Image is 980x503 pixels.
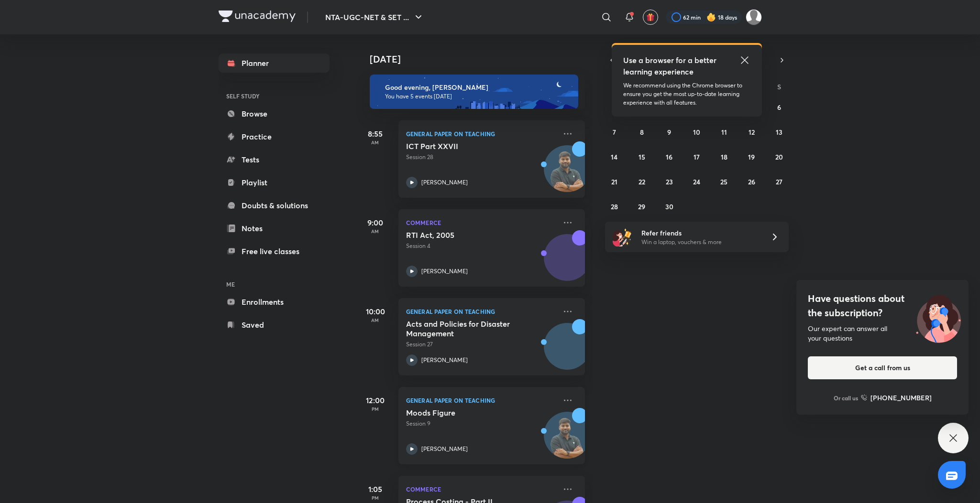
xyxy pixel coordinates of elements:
abbr: September 9, 2025 [667,128,671,137]
button: September 20, 2025 [771,149,787,164]
p: Commerce [406,217,556,228]
h5: Moods Figure [406,408,525,417]
h5: Use a browser for a better learning experience [623,54,718,77]
a: Company Logo [219,11,296,24]
p: General Paper on Teaching [406,395,556,406]
button: September 16, 2025 [661,149,677,164]
h6: [PHONE_NUMBER] [870,393,932,403]
button: September 29, 2025 [634,199,650,214]
button: September 22, 2025 [634,174,650,189]
abbr: Saturday [777,82,781,91]
p: We recommend using the Chrome browser to ensure you get the most up-to-date learning experience w... [623,81,750,107]
button: September 10, 2025 [689,124,704,139]
abbr: September 24, 2025 [693,177,700,186]
a: Planner [219,54,330,73]
abbr: September 23, 2025 [666,177,673,186]
abbr: September 14, 2025 [611,152,617,161]
p: You have 5 events [DATE] [385,93,570,100]
p: General Paper on Teaching [406,128,556,139]
p: Session 27 [406,340,556,349]
abbr: September 21, 2025 [611,177,617,186]
a: Free live classes [219,242,330,261]
p: Session 9 [406,419,556,428]
a: Practice [219,127,330,146]
button: September 12, 2025 [744,124,759,139]
p: Session 28 [406,153,556,161]
p: Win a laptop, vouchers & more [641,238,759,246]
p: [PERSON_NAME] [421,356,468,364]
img: ttu_illustration_new.svg [908,291,969,343]
h6: Refer friends [641,228,759,238]
img: Avatar [544,150,590,196]
img: Company Logo [219,11,296,22]
h6: Good evening, [PERSON_NAME] [385,83,570,92]
abbr: September 19, 2025 [748,152,755,161]
abbr: September 12, 2025 [749,128,755,137]
img: Avatar [544,417,590,463]
abbr: September 22, 2025 [639,177,645,186]
button: September 25, 2025 [716,174,732,189]
img: streak [706,12,716,22]
img: avatar [646,13,655,21]
a: [PHONE_NUMBER] [861,393,932,403]
abbr: September 28, 2025 [611,202,618,211]
button: September 24, 2025 [689,174,704,189]
abbr: September 8, 2025 [640,128,644,137]
img: Avatar [544,328,590,374]
p: AM [356,228,395,234]
img: Avatar [544,239,590,285]
a: Playlist [219,173,330,192]
button: September 30, 2025 [661,199,677,214]
p: General Paper on Teaching [406,306,556,317]
abbr: September 30, 2025 [665,202,673,211]
abbr: September 10, 2025 [693,128,700,137]
h4: Have questions about the subscription? [808,291,957,320]
a: Enrollments [219,292,330,311]
h5: 8:55 [356,128,395,139]
abbr: September 6, 2025 [777,103,781,112]
a: Saved [219,315,330,334]
p: AM [356,139,395,145]
button: September 21, 2025 [606,174,622,189]
a: Browse [219,104,330,123]
p: AM [356,317,395,323]
button: September 27, 2025 [771,174,787,189]
abbr: September 13, 2025 [776,128,782,137]
p: Session 4 [406,242,556,250]
img: Sakshi Nath [746,9,762,25]
abbr: September 7, 2025 [613,128,616,137]
a: Tests [219,150,330,169]
abbr: September 29, 2025 [638,202,645,211]
a: Doubts & solutions [219,196,330,215]
button: September 17, 2025 [689,149,704,164]
button: September 26, 2025 [744,174,759,189]
button: avatar [643,10,658,25]
p: PM [356,406,395,412]
h6: ME [219,276,330,292]
p: Or call us [834,394,858,402]
h4: [DATE] [370,54,595,65]
abbr: September 11, 2025 [721,128,727,137]
button: September 23, 2025 [661,174,677,189]
h6: SELF STUDY [219,88,330,104]
abbr: September 15, 2025 [639,152,645,161]
button: September 11, 2025 [716,124,732,139]
div: Our expert can answer all your questions [808,324,957,343]
button: Get a call from us [808,356,957,379]
img: evening [370,75,578,109]
abbr: September 26, 2025 [748,177,755,186]
button: September 15, 2025 [634,149,650,164]
button: September 7, 2025 [606,124,622,139]
a: Notes [219,219,330,238]
button: September 14, 2025 [606,149,622,164]
h5: 10:00 [356,306,395,317]
button: September 8, 2025 [634,124,650,139]
p: Commerce [406,483,556,495]
h5: 9:00 [356,217,395,228]
abbr: September 25, 2025 [720,177,727,186]
button: NTA-UGC-NET & SET ... [319,8,430,27]
button: September 19, 2025 [744,149,759,164]
abbr: September 20, 2025 [775,152,783,161]
button: September 13, 2025 [771,124,787,139]
h5: ICT Part XXVII [406,141,525,151]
